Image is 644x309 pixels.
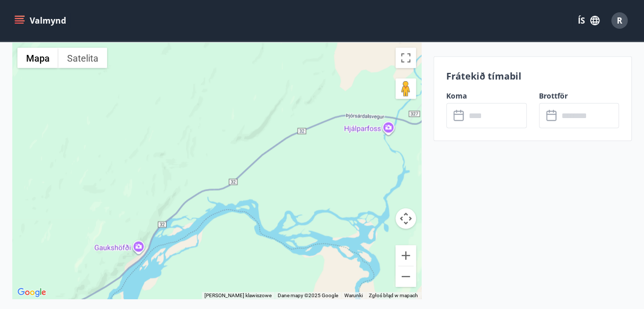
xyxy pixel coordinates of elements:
[396,79,416,99] button: Przeciągnij Pegmana na mapę, by otworzyć widok Street View
[607,8,632,33] button: R
[15,286,49,299] img: Google
[369,293,418,298] a: Zgłoś błąd w mapach
[396,48,416,68] button: Włącz widok pełnoekranowy
[446,91,527,101] label: Koma
[572,11,605,30] button: ÍS
[58,48,107,68] button: Pokaż zdjęcia satelitarne
[15,286,49,299] a: Pokaż ten obszar w Mapach Google (otwiera się w nowym oknie)
[539,91,619,101] label: Brottför
[396,245,416,266] button: Powiększ
[617,15,622,26] span: R
[204,292,272,299] button: Skróty klawiszowe
[344,293,363,298] a: Warunki (otwiera się w nowej karcie)
[12,11,70,30] button: menu
[396,208,416,229] button: Sterowanie kamerą na mapie
[396,266,416,287] button: Pomniejsz
[17,48,58,68] button: Pokaż mapę ulic
[446,69,619,83] p: Frátekið tímabil
[278,293,338,298] span: Dane mapy ©2025 Google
